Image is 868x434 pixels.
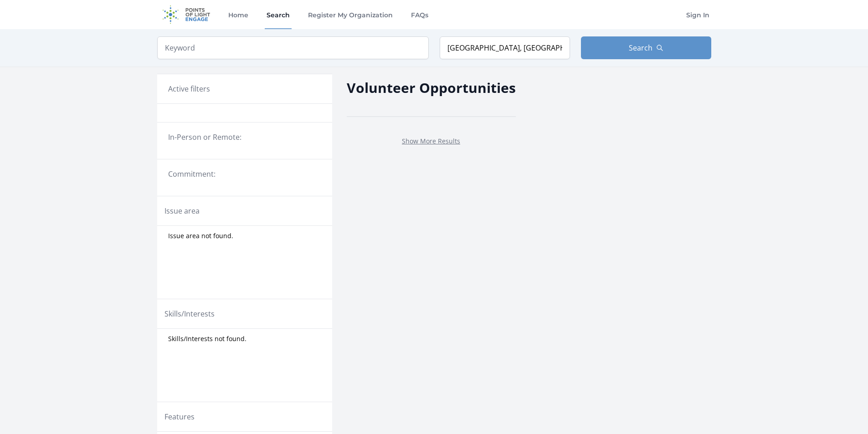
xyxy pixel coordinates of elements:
h2: Volunteer Opportunities [347,77,516,98]
span: Issue area not found. [168,231,233,240]
a: Show More Results [402,137,460,145]
span: Search [629,42,652,53]
span: Skills/Interests not found. [168,334,247,343]
h3: Active filters [168,83,210,94]
legend: In-Person or Remote: [168,132,321,143]
button: Search [581,36,711,59]
input: Keyword [157,36,429,59]
legend: Commitment: [168,168,321,179]
legend: Skills/Interests [164,308,215,319]
input: Location [440,36,570,59]
legend: Issue area [164,205,200,216]
legend: Features [164,411,195,422]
